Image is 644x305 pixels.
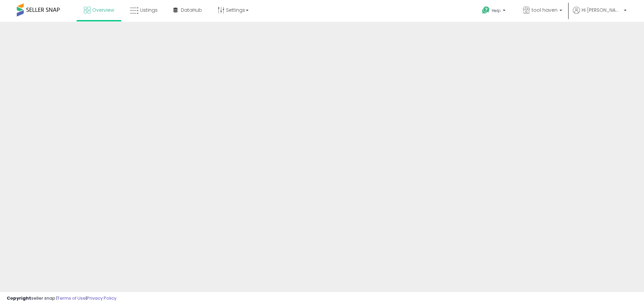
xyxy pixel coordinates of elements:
[7,295,116,302] div: seller snap | |
[573,7,627,22] a: Hi [PERSON_NAME]
[7,295,31,301] strong: Copyright
[582,7,622,13] span: Hi [PERSON_NAME]
[181,7,202,13] span: DataHub
[477,1,512,22] a: Help
[532,7,557,13] span: tool haven
[92,7,114,13] span: Overview
[492,8,501,13] span: Help
[140,7,158,13] span: Listings
[482,6,490,14] i: Get Help
[87,295,116,301] a: Privacy Policy
[57,295,86,301] a: Terms of Use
